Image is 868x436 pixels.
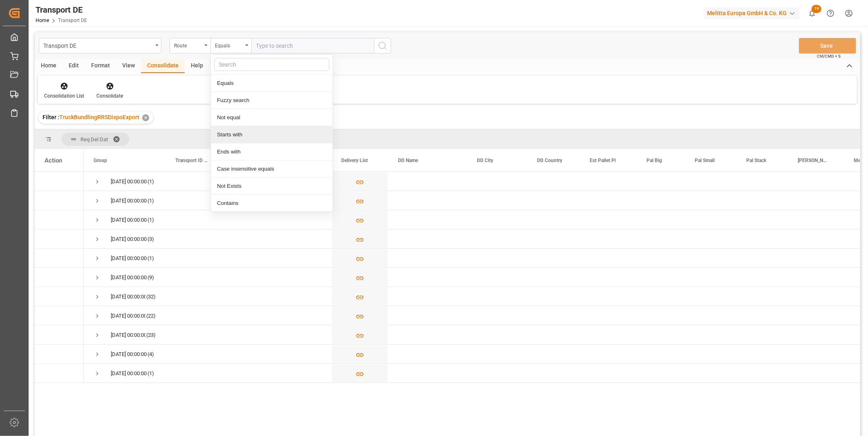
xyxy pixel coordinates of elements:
div: Action [45,157,62,164]
button: close menu [210,38,251,53]
div: Press SPACE to select this row. [35,306,84,325]
div: Ends with [211,143,333,160]
button: Melitta Europa GmbH & Co. KG [704,5,803,21]
span: Pal Stack [746,158,766,163]
div: [DATE] 00:00:00 [111,211,147,229]
div: Not Exists [211,178,333,195]
span: (3) [148,230,154,249]
span: (9) [148,268,154,287]
div: Melitta Europa GmbH & Co. KG [704,7,800,19]
div: [DATE] 00:00:00 [111,364,147,383]
div: Route [174,40,202,49]
span: (23) [146,326,156,345]
div: [DATE] 00:00:00 [111,249,147,268]
button: Save [799,38,856,53]
div: Press SPACE to select this row. [35,249,84,268]
span: DD Name [398,158,418,163]
input: Type to search [251,38,374,53]
div: Starts with [211,126,333,143]
div: Format [85,59,116,73]
div: Home [35,59,63,73]
div: Consolidate [141,59,185,73]
span: (4) [148,345,154,364]
span: (1) [148,191,154,210]
div: Press SPACE to select this row. [35,229,84,249]
div: [DATE] 00:00:00 [111,345,147,364]
button: open menu [170,38,210,53]
div: [DATE] 00:00:00 [111,191,147,210]
div: Help [185,59,209,73]
button: search button [374,38,391,53]
span: (1) [148,172,154,191]
span: Filter : [43,114,59,120]
span: Ctrl/CMD + S [817,53,841,59]
span: DD Country [537,158,562,163]
div: Edit [63,59,85,73]
div: Press SPACE to select this row. [35,172,84,191]
div: Equals [211,75,333,92]
div: Press SPACE to select this row. [35,364,84,383]
span: Est Pallet Pl [590,158,616,163]
div: Equals [215,40,243,49]
div: Case insensitive equals [211,160,333,178]
div: View [116,59,141,73]
span: (1) [148,364,154,383]
div: [DATE] 00:00:00 [111,326,145,345]
span: (32) [146,287,156,306]
div: Consolidation List [44,92,84,100]
div: [DATE] 00:00:00 [111,268,147,287]
div: [DATE] 00:00:00 [111,287,145,306]
div: [DATE] 00:00:00 [111,172,147,191]
div: Contains [211,195,333,212]
span: (1) [148,249,154,268]
span: Delivery List [341,158,368,163]
div: Transport DE [36,4,87,16]
a: Home [36,18,49,23]
span: [PERSON_NAME] [798,158,827,163]
button: open menu [39,38,161,53]
span: (22) [146,307,156,325]
div: Press SPACE to select this row. [35,191,84,210]
span: Transport ID Logward [175,158,209,163]
span: DD City [477,158,493,163]
div: Press SPACE to select this row. [35,210,84,229]
span: (1) [148,211,154,229]
div: [DATE] 00:00:00 [111,230,147,249]
span: Pal Big [647,158,662,163]
input: Search [214,58,329,71]
button: show 19 new notifications [803,4,821,22]
span: Group [94,158,107,163]
span: Req Del Dat [81,136,108,142]
div: Fuzzy search [211,92,333,109]
div: Press SPACE to select this row. [35,325,84,345]
span: Pal Small [695,158,715,163]
div: Press SPACE to select this row. [35,287,84,306]
button: Help Center [821,4,840,22]
div: Consolidate [96,92,123,100]
span: TruckBundlingRRSDispoExport [59,114,139,120]
div: ✕ [142,114,149,121]
div: Press SPACE to select this row. [35,268,84,287]
span: 19 [812,5,821,13]
div: Transport DE [43,40,152,50]
div: [DATE] 00:00:00 [111,307,145,325]
div: Not equal [211,109,333,126]
div: Press SPACE to select this row. [35,345,84,364]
